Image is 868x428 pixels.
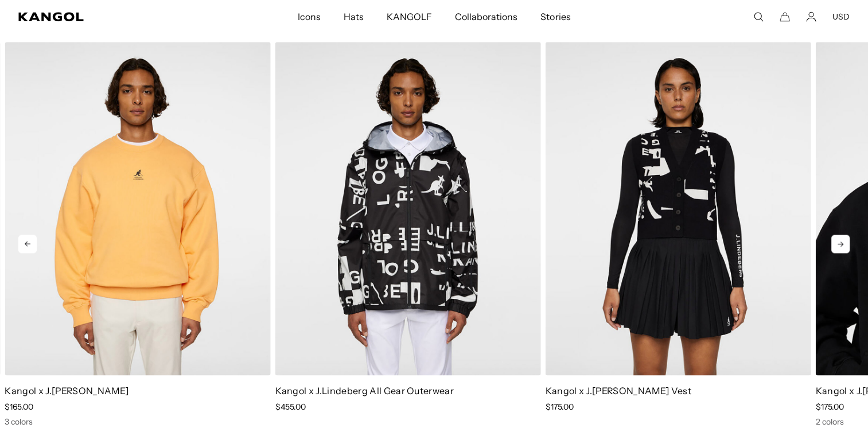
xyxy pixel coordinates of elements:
a: Kangol [18,12,197,21]
a: Account [806,11,816,22]
img: Kangol x J.Lindeberg Roberto Crewneck [5,42,270,375]
a: Kangol x J.Lindeberg All Gear Outerwear [275,385,453,396]
img: Kangol x J.Lindeberg Jackie Jacquard Vest [545,42,811,375]
summary: Search here [753,11,764,22]
a: Kangol x J.[PERSON_NAME] [5,385,129,396]
div: 3 colors [5,417,270,427]
div: 4 of 5 [270,42,540,427]
span: $175.00 [545,402,573,412]
button: Cart [780,11,790,22]
div: 5 of 5 [540,42,811,427]
span: $175.00 [815,402,843,412]
a: Kangol x J.[PERSON_NAME] Vest [545,385,691,396]
img: Kangol x J.Lindeberg All Gear Outerwear [275,42,540,375]
span: $165.00 [5,402,33,412]
span: $455.00 [275,402,305,412]
button: USD [832,11,850,22]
